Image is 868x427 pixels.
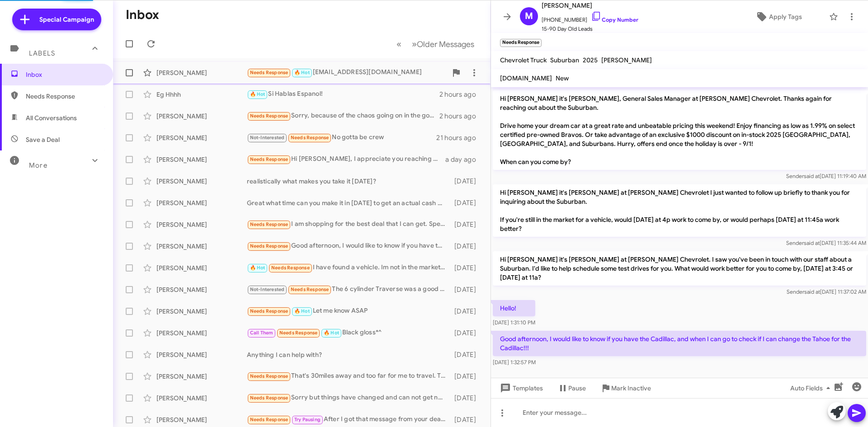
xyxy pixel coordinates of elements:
span: Needs Response [250,243,288,249]
div: 2 hours ago [439,112,483,121]
div: [PERSON_NAME] [156,285,247,294]
div: Anything I can help with? [247,350,450,359]
span: 15-90 Day Old Leads [542,24,638,33]
button: Pause [550,380,593,396]
div: [DATE] [450,285,483,294]
span: [DOMAIN_NAME] [500,74,552,82]
span: More [29,161,47,169]
div: Great what time can you make it in [DATE] to get an actual cash value for your vehicle? [247,198,450,207]
div: [PERSON_NAME] [156,372,247,381]
div: No gotta be crew [247,132,436,143]
nav: Page navigation example [392,35,480,53]
div: [EMAIL_ADDRESS][DOMAIN_NAME] [247,67,447,78]
span: Needs Response [26,92,103,101]
p: Hi [PERSON_NAME] it's [PERSON_NAME] at [PERSON_NAME] Chevrolet. I saw you've been in touch with o... [493,251,866,286]
span: said at [804,288,820,295]
div: [PERSON_NAME] [156,133,247,142]
p: Hi [PERSON_NAME] it's [PERSON_NAME], General Sales Manager at [PERSON_NAME] Chevrolet. Thanks aga... [493,90,866,170]
span: Needs Response [250,70,288,75]
a: Copy Number [591,16,638,23]
span: 🔥 Hot [250,91,265,97]
span: Templates [498,380,543,396]
span: 🔥 Hot [324,330,339,336]
div: [DATE] [450,177,483,186]
div: [DATE] [450,350,483,359]
span: Mark Inactive [611,380,651,396]
div: [DATE] [450,328,483,338]
div: Good afternoon, I would like to know if you have the Cadillac, and when I can go to check if I ca... [247,241,450,251]
span: Call Them [250,330,274,336]
div: 2 hours ago [439,90,483,99]
div: [PERSON_NAME] [156,394,247,403]
span: Needs Response [250,221,288,227]
span: [PERSON_NAME] [601,56,652,64]
div: Eg Hhhh [156,90,247,99]
div: [PERSON_NAME] [156,220,247,229]
span: New [556,74,569,82]
span: » [412,38,417,50]
div: [PERSON_NAME] [156,68,247,77]
div: Black gloss*^ [247,328,450,338]
div: [PERSON_NAME] [156,155,247,164]
span: Sender [DATE] 11:35:44 AM [786,239,866,246]
div: The 6 cylinder Traverse was a good vehicle with nice power and a smooth, quiet ride. The new trav... [247,284,450,295]
button: Previous [391,35,407,53]
div: [PERSON_NAME] [156,112,247,121]
span: Needs Response [250,373,288,379]
div: [DATE] [450,394,483,403]
span: All Conversations [26,113,77,122]
div: [DATE] [450,220,483,229]
div: [DATE] [450,263,483,272]
a: Special Campaign [12,9,101,30]
span: said at [804,239,820,246]
small: Needs Response [500,39,542,47]
span: 🔥 Hot [294,308,310,314]
span: Not-Interested [250,135,285,141]
div: [PERSON_NAME] [156,198,247,207]
span: Needs Response [291,135,329,141]
span: [DATE] 1:31:10 PM [493,319,535,326]
div: Sorry, because of the chaos going on in the government, I have to put a pause on my interest for ... [247,111,439,121]
button: Auto Fields [783,380,841,396]
h1: Inbox [126,8,159,22]
div: I am shopping for the best deal that I can get. Specifically looking for 0% interest on end of ye... [247,219,450,230]
span: 🔥 Hot [294,70,310,75]
span: Apply Tags [769,9,802,25]
button: Apply Tags [732,9,825,25]
div: After I got that message from your dealership. I went else where as I wanted a 2026. And all tge ... [247,414,450,425]
div: [DATE] [450,307,483,316]
button: Next [406,35,480,53]
div: Let me know ASAP [247,306,450,316]
div: [DATE] [450,415,483,424]
div: I have found a vehicle. Im not in the market anymore [247,263,450,273]
div: realistically what makes you take it [DATE]? [247,177,450,186]
div: [DATE] [450,198,483,207]
p: Good afternoon, I would like to know if you have the Cadillac, and when I can go to check if I ca... [493,331,866,356]
span: Pause [568,380,586,396]
div: [PERSON_NAME] [156,328,247,338]
span: Inbox [26,70,103,79]
span: said at [804,173,820,179]
span: Suburban [550,56,579,64]
span: Needs Response [250,417,288,422]
span: Needs Response [250,308,288,314]
div: a day ago [445,155,483,164]
div: [PERSON_NAME] [156,350,247,359]
div: [DATE] [450,372,483,381]
div: [PERSON_NAME] [156,415,247,424]
span: Needs Response [250,113,288,119]
span: Needs Response [250,395,288,401]
span: « [396,38,401,50]
button: Mark Inactive [593,380,658,396]
span: Chevrolet Truck [500,56,547,64]
span: Special Campaign [39,15,94,24]
span: Needs Response [291,286,329,292]
div: [PERSON_NAME] [156,307,247,316]
span: Save a Deal [26,135,60,144]
span: Sender [DATE] 11:19:40 AM [786,173,866,179]
p: Hi [PERSON_NAME] it's [PERSON_NAME] at [PERSON_NAME] Chevrolet I just wanted to follow up briefly... [493,184,866,237]
span: Needs Response [279,330,318,336]
div: Hi [PERSON_NAME], I appreciate you reaching out but we owe 40k on my Ford and it's worth at best ... [247,154,445,164]
span: Labels [29,49,55,57]
div: Si Hablas Espanol! [247,89,439,99]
